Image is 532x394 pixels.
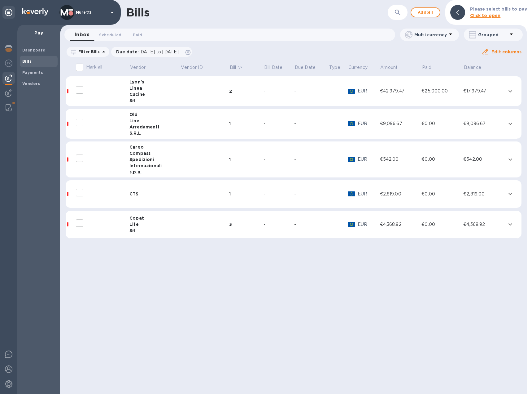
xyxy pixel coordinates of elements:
span: Vendor ID [181,64,211,71]
p: Mark all [86,64,102,70]
div: €542.00 [380,156,422,163]
div: - [294,156,329,163]
span: Inbox [75,30,89,39]
span: Paid [133,32,142,38]
b: Dashboard [22,48,46,52]
p: Balance [464,64,481,71]
div: €0.00 [421,191,463,197]
div: - [294,221,329,228]
div: €17,979.47 [463,88,505,94]
u: Edit columns [491,49,521,54]
div: €0.00 [421,120,463,127]
span: Vendor [130,64,154,71]
button: expand row [506,119,515,128]
div: €4,368.92 [463,221,505,228]
h1: Bills [126,6,149,19]
p: EUR [358,120,380,127]
p: Amount [380,64,398,71]
span: Bill № [230,64,251,71]
p: Currency [348,64,368,71]
div: - [294,88,329,94]
div: 1 [229,121,264,127]
div: 3 [229,221,264,227]
p: Vendor [130,64,146,71]
div: €2,819.00 [380,191,422,197]
p: Bill Date [264,64,282,71]
div: Compass [129,150,181,156]
div: Lyon's [129,79,181,85]
div: - [264,221,294,228]
div: - [264,156,294,163]
div: €25,000.00 [421,88,463,94]
b: Please select bills to pay [470,7,527,11]
div: €2,819.00 [463,191,505,197]
b: Payments [22,70,43,75]
div: CTS [129,191,181,197]
p: Muretti [76,10,107,15]
p: Type [329,64,340,71]
p: EUR [358,191,380,197]
div: Srl [129,227,181,234]
div: €42,979.47 [380,88,422,94]
div: €9,096.67 [463,120,505,127]
div: - [264,191,294,197]
div: - [264,88,294,94]
div: Spedizioni [129,156,181,163]
div: €0.00 [421,221,463,228]
p: EUR [358,88,380,94]
div: €542.00 [463,156,505,163]
div: - [264,120,294,127]
div: Linea [129,85,181,91]
p: Pay [22,30,55,36]
div: Line [129,118,181,124]
span: Balance [464,64,489,71]
div: Unpin categories [2,6,15,19]
div: - [294,191,329,197]
b: Vendors [22,81,40,86]
span: Add bill [416,9,435,16]
div: s.p.a. [129,169,181,175]
div: Arredamenti [129,124,181,130]
img: Logo [22,8,48,16]
b: Bills [22,59,32,64]
p: Filter Bills [76,49,100,54]
b: Click to open [470,13,501,18]
button: expand row [506,87,515,96]
button: expand row [506,189,515,199]
div: €9,096.67 [380,120,422,127]
div: 2 [229,88,264,94]
p: Paid [422,64,432,71]
div: Cucine [129,91,181,97]
p: Grouped [478,32,508,38]
span: Scheduled [99,32,121,38]
p: EUR [358,221,380,228]
span: [DATE] to [DATE] [139,49,179,54]
p: Due Date [295,64,316,71]
div: Copat [129,215,181,221]
div: Old [129,111,181,118]
div: €4,368.92 [380,221,422,228]
span: Paid [422,64,440,71]
p: Due date : [116,49,182,55]
img: Foreign exchange [5,60,12,67]
button: expand row [506,220,515,229]
p: Multi currency [414,32,447,38]
div: Cargo [129,144,181,150]
p: Vendor ID [181,64,203,71]
div: Srl [129,97,181,104]
div: €0.00 [421,156,463,163]
div: S.R.L [129,130,181,136]
p: EUR [358,156,380,163]
div: 1 [229,156,264,163]
div: 1 [229,191,264,197]
div: - [294,120,329,127]
div: Due date:[DATE] to [DATE] [111,47,192,57]
button: Addbill [411,7,440,17]
p: Bill № [230,64,242,71]
div: Internazionali [129,163,181,169]
div: Life [129,221,181,227]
